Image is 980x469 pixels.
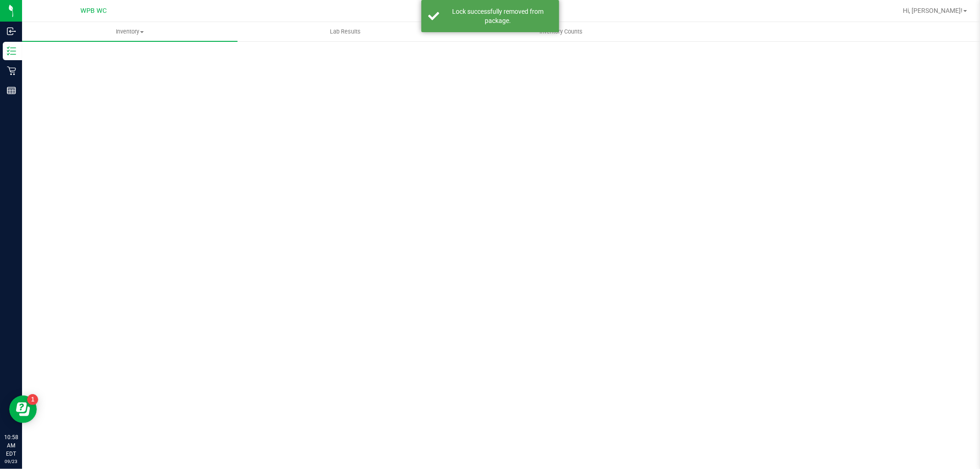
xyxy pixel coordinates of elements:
[7,66,16,75] inline-svg: Retail
[444,7,552,25] div: Lock successfully removed from package.
[453,22,668,41] a: Inventory Counts
[527,28,595,36] span: Inventory Counts
[7,46,16,56] inline-svg: Inventory
[22,22,238,41] a: Inventory
[317,28,373,36] span: Lab Results
[7,27,16,36] inline-svg: Inbound
[7,86,16,95] inline-svg: Reports
[4,458,18,465] p: 09/23
[81,7,107,15] span: WPB WC
[903,7,963,14] span: Hi, [PERSON_NAME]!
[22,28,238,36] span: Inventory
[9,396,37,423] iframe: Resource center
[27,394,38,405] iframe: Resource center unread badge
[238,22,453,41] a: Lab Results
[4,433,18,458] p: 10:58 AM EDT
